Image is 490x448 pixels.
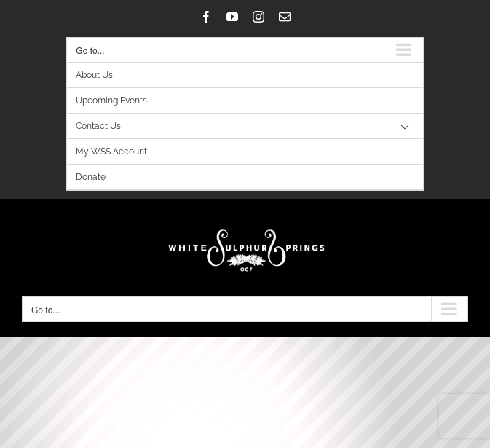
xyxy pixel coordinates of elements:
a: Upcoming Events [67,88,422,114]
span: Contact Us [76,114,121,139]
span: Donate [76,165,106,190]
nav: Main Menu Mobile [22,296,468,322]
a: Donate [67,165,422,190]
span: My WSS Account [76,139,147,165]
span: About Us [76,63,113,88]
button: Go to... [22,296,468,322]
img: White Sulphur Springs Logo [162,213,329,282]
span: Go to... [31,305,60,315]
button: Open submenu of Contact Us [387,114,423,139]
span: Go to... [76,46,104,56]
a: Contact Us [67,114,422,139]
span: Upcoming Events [76,88,147,114]
a: About Us [67,63,422,88]
a: My WSS Account [67,139,422,165]
button: Go to... [66,37,423,63]
nav: Secondary Mobile Menu [66,37,423,191]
